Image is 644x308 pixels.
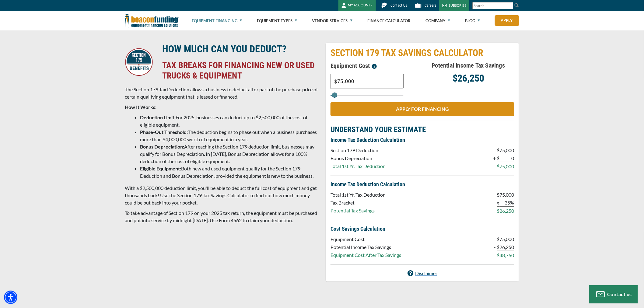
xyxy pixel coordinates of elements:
[390,3,407,8] span: Contact Us
[140,166,181,171] strong: Eligible Equipment:
[500,207,514,215] p: 26,250
[465,11,480,30] a: Blog
[331,225,514,233] p: Cost Savings Calculation
[331,181,514,188] p: Income Tax Deduction Calculation
[372,64,377,69] img: section-179-tooltip
[331,155,386,162] p: Bonus Depreciation
[497,207,500,215] p: $
[422,61,514,70] h5: Potential Income Tax Savings
[589,285,638,303] button: Contact us
[331,126,514,133] p: UNDERSTAND YOUR ESTIMATE
[500,236,514,243] p: 75,000
[140,114,176,120] strong: Deduction Limit:
[425,3,436,8] span: Careers
[257,11,297,30] a: Equipment Types
[425,11,450,30] a: Company
[331,102,514,116] a: APPLY FOR FINANCING
[312,11,352,30] a: Vendor Services
[500,243,514,251] p: 26,250
[497,147,500,154] p: $
[140,143,318,165] li: After reaching the Section 179 deduction limit, businesses may qualify for Bonus Depreciation. In...
[331,74,404,89] input: Text field
[507,3,512,8] a: Clear search text
[370,61,379,71] button: Please enter a value between $3,000 and $3,000,000
[331,163,386,170] p: Total 1st Yr. Tax Deduction
[331,47,514,58] p: SECTION 179 TAX SAVINGS CALCULATOR
[497,236,500,243] p: $
[497,199,500,207] p: x
[140,165,318,180] li: Both new and used equipment qualify for the Section 179 Deduction and Bonus Depreciation, provide...
[162,60,318,81] h4: TAX BREAKS FOR FINANCING NEW OR USED TRUCKS & EQUIPMENT
[367,11,411,30] a: Finance Calculator
[495,15,519,26] a: Apply
[331,191,386,198] p: Total 1st Yr. Tax Deduction
[125,104,156,110] strong: How It Works:
[500,199,514,207] p: 35%
[500,147,514,154] p: 75,000
[140,128,318,143] li: The deduction begins to phase out when a business purchases more than $4,000,000 worth of equipme...
[497,252,500,259] p: $
[500,252,514,259] p: 48,750
[500,155,514,162] p: 0
[514,3,519,8] img: Search
[331,199,386,206] p: Tax Bracket
[140,144,184,149] strong: Bonus Depreciation:
[125,11,179,30] img: Beacon Funding Corporation logo
[497,155,500,162] p: $
[422,75,514,82] p: $26,250
[331,95,404,96] input: Select range
[493,155,496,162] p: +
[331,147,386,154] p: Section 179 Deduction
[125,209,318,224] p: To take advantage of Section 179 on your 2025 tax return, the equipment must be purchased and put...
[497,243,500,251] p: $
[497,191,500,198] p: $
[497,163,500,170] p: $
[500,191,514,198] p: 75,000
[472,2,513,9] input: Search
[408,270,437,277] a: Disclaimer
[140,129,188,135] strong: Phase-Out Threshold:
[331,207,386,214] p: Potential Tax Savings
[500,163,514,170] p: 75,000
[331,236,401,243] p: Equipment Cost
[162,43,318,55] h3: HOW MUCH CAN YOU DEDUCT?
[415,270,437,277] p: Disclaimer
[607,291,632,297] span: Contact us
[331,243,401,251] p: Potential Income Tax Savings
[331,251,401,259] p: Equipment Cost After Tax Savings
[140,114,318,128] li: For 2025, businesses can deduct up to $2,500,000 of the cost of eligible equipment.
[494,243,496,251] p: -
[4,291,17,304] div: Accessibility Menu
[331,136,514,144] p: Income Tax Deduction Calculation
[331,61,422,71] h5: Equipment Cost
[125,86,318,100] p: The Section 179 Tax Deduction allows a business to deduct all or part of the purchase price of ce...
[192,11,242,30] a: Equipment Financing
[125,184,318,206] p: With a $2,500,000 deduction limit, you'll be able to deduct the full cost of equipment and get th...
